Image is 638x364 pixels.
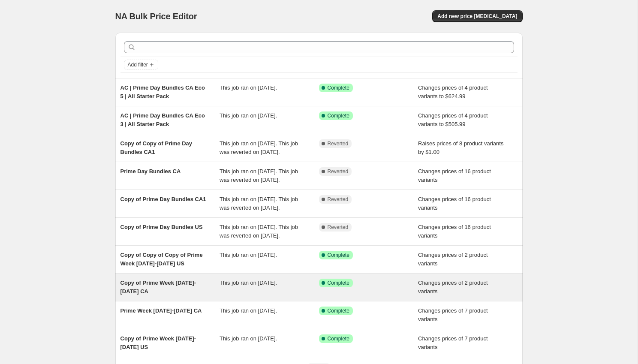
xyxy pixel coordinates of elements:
span: AC | Prime Day Bundles CA Eco 5 | All Starter Pack [120,84,205,99]
span: This job ran on [DATE]. This job was reverted on [DATE]. [220,140,298,155]
span: Complete [328,307,349,314]
span: NA Bulk Price Editor [115,12,197,21]
span: Changes prices of 4 product variants to $624.99 [418,84,488,99]
span: Reverted [328,224,349,231]
span: This job ran on [DATE]. [220,307,277,314]
span: Copy of Prime Day Bundles CA1 [120,196,206,202]
span: This job ran on [DATE]. [220,280,277,286]
span: Reverted [328,168,349,175]
span: This job ran on [DATE]. [220,112,277,119]
span: This job ran on [DATE]. [220,335,277,342]
span: Complete [328,280,349,286]
span: Complete [328,335,349,342]
span: Changes prices of 16 product variants [418,168,491,183]
span: Changes prices of 4 product variants to $505.99 [418,112,488,127]
span: Reverted [328,140,349,147]
button: Add new price [MEDICAL_DATA] [432,10,522,22]
span: AC | Prime Day Bundles CA Eco 3 | All Starter Pack [120,112,205,127]
span: Prime Day Bundles CA [120,168,181,174]
button: Add filter [124,60,158,70]
span: Add filter [128,61,148,68]
span: Changes prices of 7 product variants [418,335,488,350]
span: Copy of Copy of Copy of Prime Week [DATE]-[DATE] US [120,252,203,267]
span: This job ran on [DATE]. This job was reverted on [DATE]. [220,196,298,211]
span: Changes prices of 7 product variants [418,307,488,322]
span: Copy of Prime Day Bundles US [120,224,203,230]
span: This job ran on [DATE]. [220,252,277,258]
span: Complete [328,112,349,119]
span: Reverted [328,196,349,203]
span: Add new price [MEDICAL_DATA] [437,13,517,20]
span: This job ran on [DATE]. This job was reverted on [DATE]. [220,224,298,239]
span: Raises prices of 8 product variants by $1.00 [418,140,503,155]
span: Changes prices of 16 product variants [418,196,491,211]
span: Complete [328,84,349,91]
span: This job ran on [DATE]. [220,84,277,91]
span: Complete [328,252,349,259]
span: Copy of Prime Week [DATE]-[DATE] CA [120,280,196,295]
span: Changes prices of 2 product variants [418,252,488,267]
span: Changes prices of 16 product variants [418,224,491,239]
span: Changes prices of 2 product variants [418,280,488,295]
span: This job ran on [DATE]. This job was reverted on [DATE]. [220,168,298,183]
span: Copy of Copy of Prime Day Bundles CA1 [120,140,193,155]
span: Copy of Prime Week [DATE]-[DATE] US [120,335,196,350]
span: Prime Week [DATE]-[DATE] CA [120,307,202,314]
